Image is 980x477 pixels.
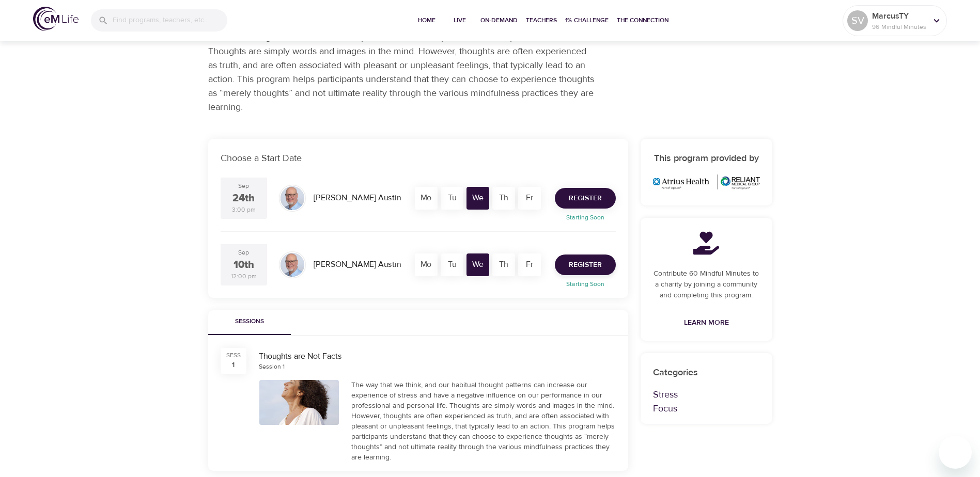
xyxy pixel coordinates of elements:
div: Sep [238,182,249,190]
div: [PERSON_NAME] Austin [309,255,405,275]
p: The way that we think, and our habitual thought patterns can increase our experience of stress an... [208,17,596,114]
p: Starting Soon [549,213,622,222]
div: SV [847,10,868,31]
span: The Connection [617,15,668,26]
div: 24th [232,191,255,206]
div: Tu [441,253,463,276]
span: On-Demand [480,15,518,26]
span: Sessions [214,316,285,327]
div: Th [492,253,515,276]
button: Register [555,188,616,209]
img: logo [33,7,79,31]
span: Home [414,15,439,26]
div: [PERSON_NAME] Austin [309,188,405,208]
button: Register [555,255,616,275]
div: Sep [238,248,249,257]
div: Th [492,187,515,210]
div: The way that we think, and our habitual thought patterns can increase our experience of stress an... [351,380,616,463]
h6: This program provided by [653,151,760,166]
img: Optum%20MA_AtriusReliant.png [653,174,760,190]
span: Register [569,259,602,272]
p: Focus [653,402,760,416]
div: We [466,253,489,276]
p: Choose a Start Date [221,151,616,165]
div: 10th [234,258,254,273]
iframe: Button to launch messaging window [939,436,972,469]
p: 96 Mindful Minutes [872,22,927,31]
span: Register [569,192,602,205]
span: Teachers [526,15,557,26]
input: Find programs, teachers, etc... [113,9,227,31]
div: Tu [441,187,463,210]
span: Learn More [684,316,729,329]
span: 1% Challenge [565,15,609,26]
p: MarcusTY [872,10,927,22]
p: Categories [653,365,760,379]
div: SESS [226,351,241,360]
span: Live [447,15,472,26]
div: Mo [415,187,438,210]
div: 12:00 pm [231,272,257,281]
p: Contribute 60 Mindful Minutes to a charity by joining a community and completing this program. [653,268,760,301]
div: Mo [415,253,438,276]
a: Learn More [680,313,733,332]
div: Fr [518,253,541,276]
div: 3:00 pm [232,205,256,214]
p: Stress [653,388,760,402]
div: We [466,187,489,210]
div: 1 [232,360,235,370]
p: Starting Soon [549,279,622,289]
div: Fr [518,187,541,210]
div: Session 1 [259,362,285,371]
div: Thoughts are Not Facts [259,351,616,362]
